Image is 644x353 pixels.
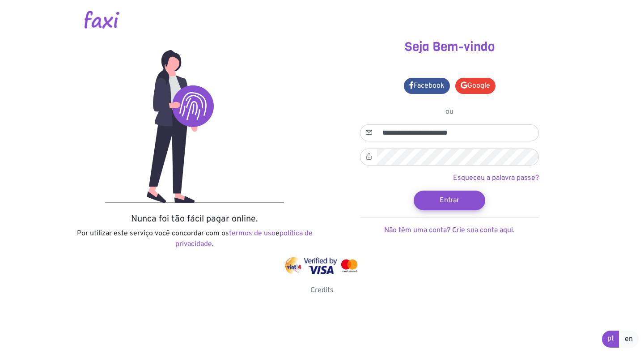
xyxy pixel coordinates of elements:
a: Google [455,78,496,94]
a: Esqueceu a palavra passe? [453,174,539,183]
a: pt [602,331,619,348]
p: ou [360,106,539,117]
img: mastercard [339,257,360,274]
button: Entrar [414,191,485,210]
h5: Nunca foi tão fácil pagar online. [74,214,315,225]
a: Credits [310,286,334,295]
a: en [619,331,639,348]
img: visa [304,257,337,274]
a: Facebook [404,78,450,94]
a: Não têm uma conta? Crie sua conta aqui. [384,226,515,235]
p: Por utilizar este serviço você concordar com os e . [74,228,315,250]
a: termos de uso [229,229,275,238]
h3: Seja Bem-vindo [329,39,570,55]
img: vinti4 [284,257,302,274]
